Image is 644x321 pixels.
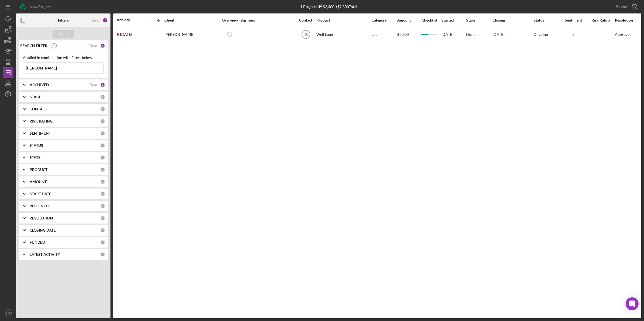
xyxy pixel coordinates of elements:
[466,27,492,42] div: Done
[164,27,218,42] div: [PERSON_NAME]
[611,1,641,12] button: Export
[30,155,40,160] b: STATE
[372,18,397,22] div: Category
[58,18,69,22] b: Filters
[303,33,308,37] text: NB
[88,44,98,48] div: Clear
[23,55,104,60] div: Applied in combination with filters below
[120,32,132,37] time: 2025-06-30 20:21
[493,32,504,37] time: [DATE]
[100,119,105,124] div: 0
[100,95,105,99] div: 0
[30,168,47,172] b: PRODUCT
[30,119,53,123] b: RISK RATING
[296,18,316,22] div: Contact
[626,297,639,310] div: Open Intercom Messenger
[615,18,641,22] div: Resolution
[30,1,51,12] div: New Project
[3,308,13,318] button: LM
[100,204,105,208] div: 0
[16,1,56,12] button: New Project
[30,204,49,208] b: RESOLVED
[30,143,43,148] b: STATUS
[587,18,614,22] div: Risk Rating
[6,312,10,315] text: LM
[100,179,105,184] div: 0
[100,228,105,233] div: 0
[441,18,466,22] div: Started
[220,18,240,22] div: Overview
[117,18,140,22] div: Activity
[30,83,49,87] b: ARCHIVED
[397,18,417,22] div: Amount
[91,18,100,22] div: Reset
[100,167,105,172] div: 0
[30,228,56,232] b: CLOSING DATE
[100,155,105,160] div: 0
[100,43,105,48] div: 1
[372,27,397,42] div: Loan
[100,82,105,87] div: 1
[100,107,105,111] div: 0
[30,180,47,184] b: AMOUNT
[466,18,492,22] div: Stage
[300,4,357,9] div: 1 Projects • $2,300 Total
[240,18,294,22] div: Business
[30,95,41,99] b: STAGE
[534,18,559,22] div: Status
[100,240,105,245] div: 0
[493,18,533,22] div: Closing
[53,30,74,38] button: Apply
[316,27,370,42] div: Well Loan
[560,18,587,22] div: Sentiment
[30,252,60,257] b: LATEST ACTIVITY
[615,32,632,37] div: Approved
[418,18,441,22] div: Checklist
[164,18,218,22] div: Client
[30,131,51,135] b: SENTIMENT
[30,240,45,245] b: FUNDED
[100,131,105,136] div: 0
[88,83,98,87] div: Clear
[397,27,417,42] div: $2,300
[317,4,334,9] div: $2,300
[20,44,47,48] b: SEARCH FILTER
[441,27,466,42] div: [DATE]
[30,216,53,220] b: RESOLUTION
[102,18,108,23] div: 2
[30,192,51,196] b: START DATE
[616,1,628,12] div: Export
[100,252,105,257] div: 0
[534,32,548,37] div: Ongoing
[100,216,105,221] div: 0
[560,32,587,37] div: 5
[30,107,47,111] b: CONTACT
[316,18,370,22] div: Product
[100,191,105,196] div: 0
[100,143,105,148] div: 0
[58,30,68,38] div: Apply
